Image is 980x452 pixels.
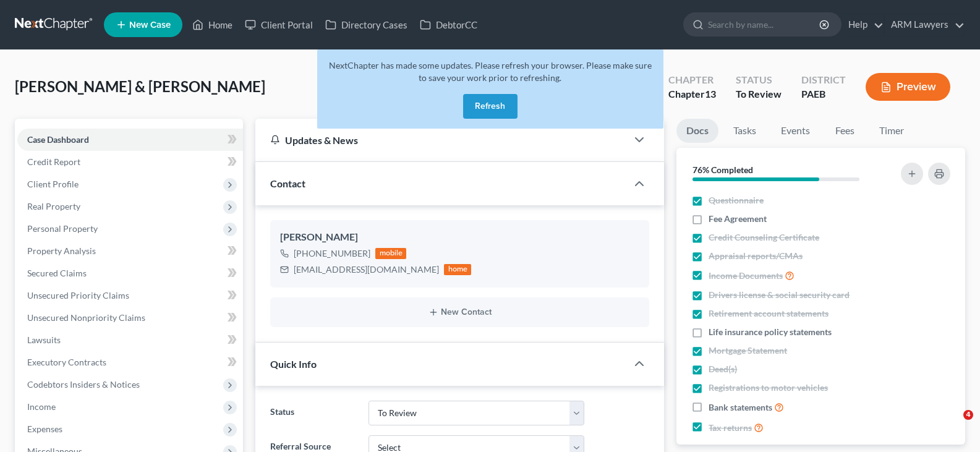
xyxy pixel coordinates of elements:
[709,213,767,225] span: Fee Agreement
[709,194,764,207] span: Questionnaire
[17,329,243,351] a: Lawsuits
[27,357,106,367] span: Executory Contracts
[270,358,317,370] span: Quick Info
[329,60,652,83] span: NextChapter has made some updates. Please refresh your browser. Please make sure to save your wor...
[963,410,973,420] span: 4
[692,164,753,175] strong: 76% Completed
[771,119,820,143] a: Events
[938,410,968,440] iframe: Intercom live chat
[17,240,243,262] a: Property Analysis
[709,401,772,414] span: Bank statements
[709,289,850,301] span: Drivers license & social security card
[27,401,56,412] span: Income
[27,335,61,345] span: Lawsuits
[736,87,782,101] div: To Review
[17,151,243,173] a: Credit Report
[866,73,950,101] button: Preview
[15,77,265,95] span: [PERSON_NAME] & [PERSON_NAME]
[709,307,829,320] span: Retirement account statements
[709,250,803,262] span: Appraisal reports/CMAs
[27,312,145,323] span: Unsecured Nonpriority Claims
[736,73,782,87] div: Status
[27,156,80,167] span: Credit Report
[668,87,716,101] div: Chapter
[709,270,783,282] span: Income Documents
[801,87,846,101] div: PAEB
[17,284,243,307] a: Unsecured Priority Claims
[270,177,305,189] span: Contact
[270,134,612,147] div: Updates & News
[885,14,965,36] a: ARM Lawyers
[668,73,716,87] div: Chapter
[27,201,80,211] span: Real Property
[27,245,96,256] span: Property Analysis
[264,401,362,425] label: Status
[842,14,884,36] a: Help
[280,307,639,317] button: New Contact
[27,179,79,189] span: Client Profile
[463,94,518,119] button: Refresh
[17,129,243,151] a: Case Dashboard
[708,13,821,36] input: Search by name...
[17,262,243,284] a: Secured Claims
[17,307,243,329] a: Unsecured Nonpriority Claims
[17,351,243,373] a: Executory Contracts
[27,290,129,301] span: Unsecured Priority Claims
[709,382,828,394] span: Registrations to motor vehicles
[709,231,819,244] span: Credit Counseling Certificate
[186,14,239,36] a: Home
[27,268,87,278] span: Secured Claims
[676,119,718,143] a: Docs
[239,14,319,36] a: Client Portal
[709,363,737,375] span: Deed(s)
[709,326,832,338] span: Life insurance policy statements
[319,14,414,36] a: Directory Cases
[294,263,439,276] div: [EMAIL_ADDRESS][DOMAIN_NAME]
[129,20,171,30] span: New Case
[825,119,864,143] a: Fees
[27,223,98,234] span: Personal Property
[444,264,471,275] div: home
[869,119,914,143] a: Timer
[280,230,639,245] div: [PERSON_NAME]
[801,73,846,87] div: District
[705,88,716,100] span: 13
[294,247,370,260] div: [PHONE_NUMBER]
[27,424,62,434] span: Expenses
[414,14,484,36] a: DebtorCC
[27,134,89,145] span: Case Dashboard
[723,119,766,143] a: Tasks
[375,248,406,259] div: mobile
[27,379,140,390] span: Codebtors Insiders & Notices
[709,344,787,357] span: Mortgage Statement
[709,422,752,434] span: Tax returns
